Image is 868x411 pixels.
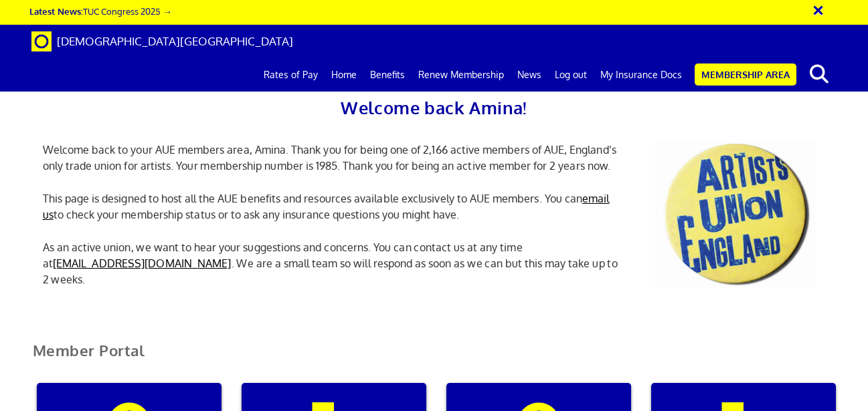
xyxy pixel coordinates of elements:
p: As an active union, we want to hear your suggestions and concerns. You can contact us at any time... [33,239,635,287]
a: Membership Area [695,63,796,86]
span: [DEMOGRAPHIC_DATA][GEOGRAPHIC_DATA] [57,34,293,48]
a: [EMAIL_ADDRESS][DOMAIN_NAME] [53,257,232,270]
button: search [799,60,840,88]
a: Benefits [363,58,412,92]
a: My Insurance Docs [594,58,689,92]
strong: Latest News: [29,5,83,17]
a: Brand [DEMOGRAPHIC_DATA][GEOGRAPHIC_DATA] [21,25,303,58]
a: Home [325,58,363,92]
a: News [511,58,548,92]
a: email us [43,192,610,221]
p: This page is designed to host all the AUE benefits and resources available exclusively to AUE mem... [33,190,635,223]
a: Rates of Pay [257,58,325,92]
h2: Welcome back Amina! [33,94,836,122]
p: Welcome back to your AUE members area, Amina. Thank you for being one of 2,166 active members of ... [33,142,635,174]
a: Renew Membership [412,58,511,92]
h2: Member Portal [23,342,846,375]
a: Latest News:TUC Congress 2025 → [29,5,171,17]
a: Log out [548,58,594,92]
